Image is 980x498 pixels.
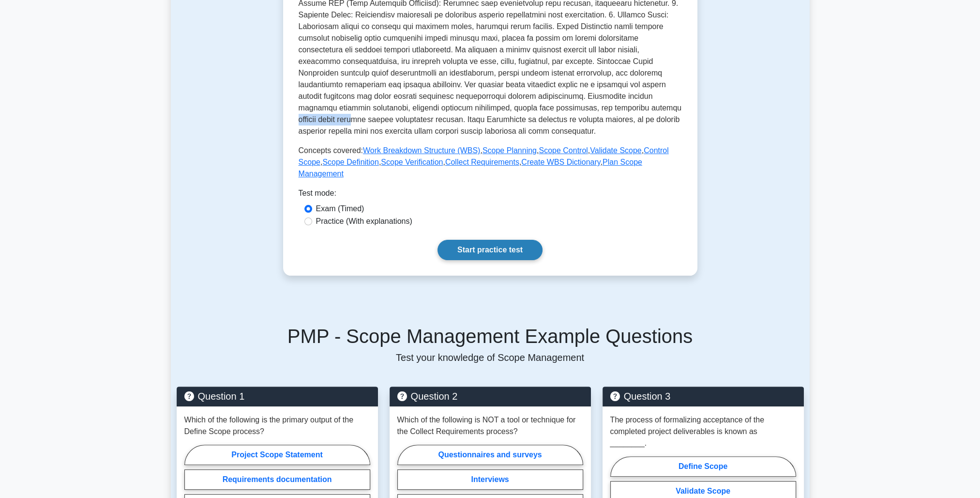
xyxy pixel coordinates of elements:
label: Practice (With explanations) [316,216,412,227]
a: Scope Definition [322,158,379,166]
p: Which of the following is NOT a tool or technique for the Collect Requirements process? [397,414,583,437]
a: Validate Scope [590,146,641,155]
p: The process of formalizing acceptance of the completed project deliverables is known as ________. [610,414,796,449]
div: Test mode: [299,187,682,203]
h5: Question 1 [184,390,370,402]
label: Interviews [397,469,583,490]
h5: Question 2 [397,390,583,402]
a: Collect Requirements [445,158,519,166]
label: Project Scope Statement [184,445,370,465]
label: Questionnaires and surveys [397,445,583,465]
a: Scope Planning [482,146,537,155]
p: Test your knowledge of Scope Management [177,352,804,363]
p: Which of the following is the primary output of the Define Scope process? [184,414,370,437]
label: Define Scope [610,456,796,477]
a: Scope Control [539,146,588,155]
p: Concepts covered: , , , , , , , , , [299,145,682,180]
a: Work Breakdown Structure (WBS) [363,146,480,155]
h5: Question 3 [610,390,796,402]
h5: PMP - Scope Management Example Questions [177,325,804,348]
label: Exam (Timed) [316,203,364,215]
a: Scope Verification [381,158,443,166]
a: Create WBS Dictionary [521,158,600,166]
a: Start practice test [437,240,543,260]
label: Requirements documentation [184,469,370,490]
